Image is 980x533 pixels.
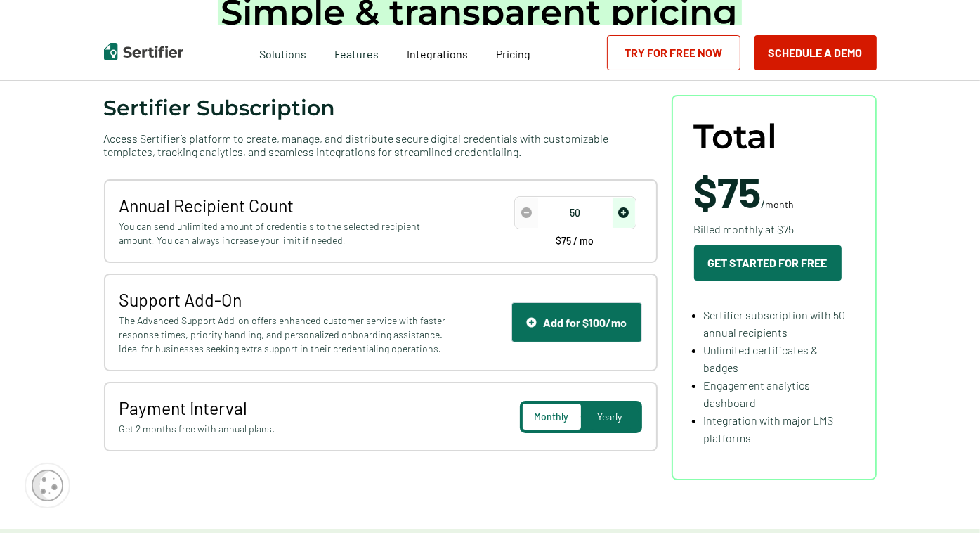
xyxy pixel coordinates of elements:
[119,219,450,248] span: You can send unlimited amount of credentials to the selected recipient amount. You can always inc...
[618,207,629,218] img: Increase Icon
[119,195,450,216] span: Annual Recipient Count
[526,317,537,328] img: Support Icon
[259,44,306,61] span: Solutions
[104,95,336,121] span: Sertifier Subscription
[496,47,530,60] span: Pricing
[119,422,450,436] span: Get 2 months free with annual plans.
[754,35,877,70] button: Schedule a Demo
[704,343,818,374] span: Unlimited certificates & badges
[613,198,635,228] span: increase number
[496,44,530,61] a: Pricing
[104,43,183,60] img: Sertifier | Digital Credentialing Platform
[694,245,842,281] button: Get Started For Free
[407,44,468,61] a: Integrations
[511,302,642,342] button: Support IconAdd for $100/mo
[119,314,450,356] span: The Advanced Support Add-on offers enhanced customer service with faster response times, priority...
[607,35,740,70] a: Try for Free Now
[704,413,834,444] span: Integration with major LMS platforms
[704,378,811,409] span: Engagement analytics dashboard
[910,465,980,533] iframe: Chat Widget
[119,289,450,310] span: Support Add-On
[334,44,379,61] span: Features
[516,198,538,228] span: decrease number
[32,470,63,501] img: Cookie Popup Icon
[521,207,532,218] img: Decrease Icon
[694,170,795,212] span: /
[694,220,795,238] span: Billed monthly at $75
[766,198,795,210] span: month
[694,166,762,217] span: $75
[526,316,627,329] div: Add for $100/mo
[104,131,658,158] span: Access Sertifier’s platform to create, manage, and distribute secure digital credentials with cus...
[535,411,569,423] span: Monthly
[598,411,622,423] span: Yearly
[119,397,450,418] span: Payment Interval
[704,308,846,339] span: Sertifier subscription with 50 annual recipients
[407,47,468,60] span: Integrations
[556,236,594,246] span: $75 / mo
[694,117,778,156] span: Total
